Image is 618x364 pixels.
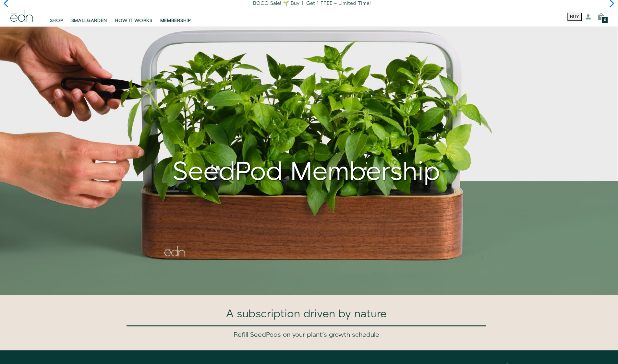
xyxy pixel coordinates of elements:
span: 0 [604,18,606,22]
div: SeedPod Membership [10,141,602,188]
h1: A subscription driven by nature [117,308,496,320]
a: SMALLGARDEN [67,10,111,24]
span: HOW IT WORKS [115,18,152,24]
span: SMALLGARDEN [71,18,107,24]
a: HOW IT WORKS [111,10,156,24]
span: MEMBERSHIP [160,18,191,24]
a: MEMBERSHIP [156,10,195,24]
a: SHOP [46,10,67,24]
h3: Refill SeedPods on your plant's growth schedule [117,332,496,339]
button: BUY [567,13,582,21]
span: SHOP [50,18,64,24]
